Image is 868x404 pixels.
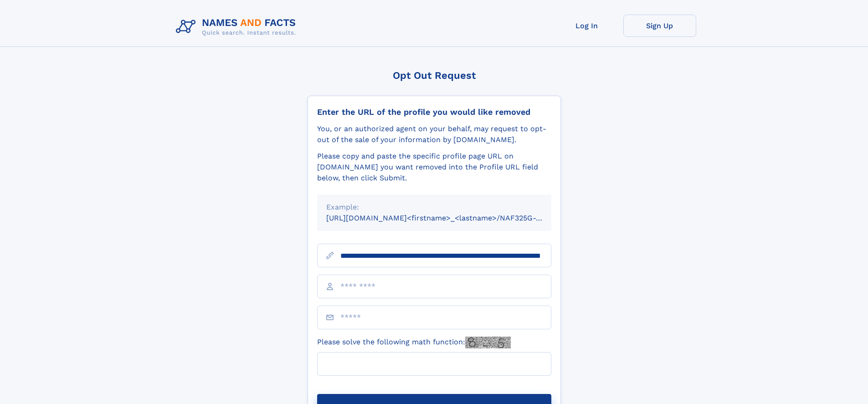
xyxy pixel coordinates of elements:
[317,123,551,145] div: You, or an authorized agent on your behalf, may request to opt-out of the sale of your informatio...
[172,15,303,39] img: Logo Names and Facts
[308,70,561,81] div: Opt Out Request
[623,15,696,37] a: Sign Up
[326,214,569,222] small: [URL][DOMAIN_NAME]<firstname>_<lastname>/NAF325G-xxxxxxxx
[550,15,623,37] a: Log In
[317,337,511,348] label: Please solve the following math function:
[317,151,551,184] div: Please copy and paste the specific profile page URL on [DOMAIN_NAME] you want removed into the Pr...
[317,107,551,117] div: Enter the URL of the profile you would like removed
[326,202,542,213] div: Example:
